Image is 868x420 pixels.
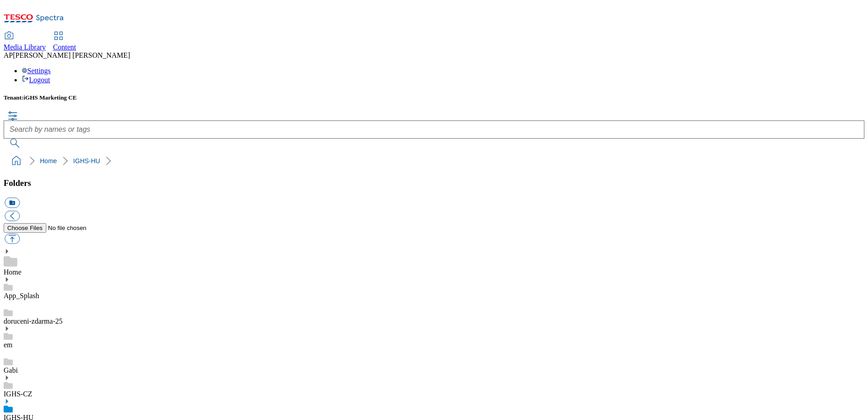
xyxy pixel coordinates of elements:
input: Search by names or tags [4,120,864,139]
a: IGHS-CZ [4,390,32,398]
a: Content [53,32,76,51]
a: Media Library [4,32,46,51]
a: em [4,341,13,349]
a: home [9,154,24,168]
a: App_Splash [4,292,39,300]
h3: Folders [4,178,864,188]
a: Logout [22,76,50,84]
a: Home [40,157,57,165]
span: iGHS Marketing CE [24,94,77,101]
span: Media Library [4,43,46,51]
a: Gabi [4,366,18,374]
a: IGHS-HU [73,157,100,165]
span: Content [53,43,76,51]
a: Settings [22,67,51,75]
span: [PERSON_NAME] [PERSON_NAME] [13,51,130,59]
h5: Tenant: [4,94,864,101]
nav: breadcrumb [4,152,864,170]
a: doruceni-zdarma-25 [4,317,63,325]
span: AP [4,51,13,59]
a: Home [4,268,21,276]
